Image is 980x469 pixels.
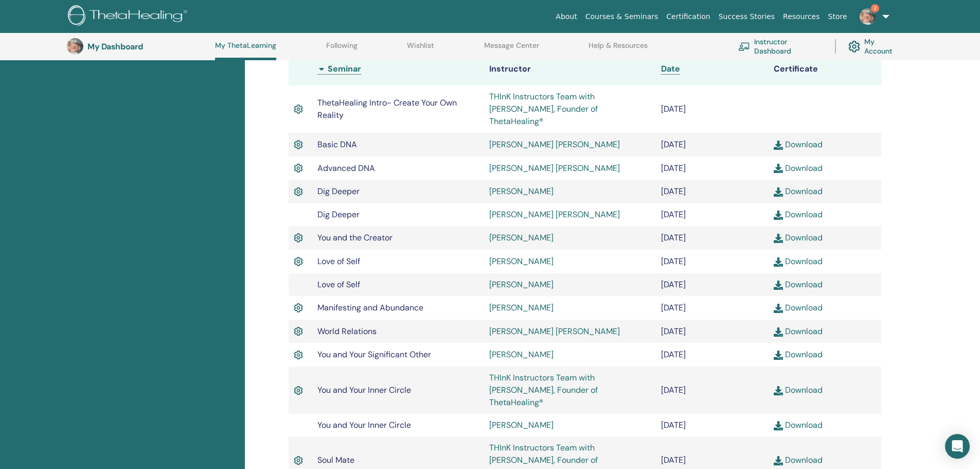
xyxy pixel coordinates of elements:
a: [PERSON_NAME] [PERSON_NAME] [489,139,620,150]
img: download.svg [774,304,783,313]
img: Active Certificate [294,162,303,175]
a: Instructor Dashboard [738,35,823,58]
h3: My Dashboard [87,42,190,51]
img: download.svg [774,164,783,173]
th: Certificate [769,53,881,85]
a: Download [774,139,823,150]
a: [PERSON_NAME] [489,186,554,197]
img: Active Certificate [294,185,303,199]
td: [DATE] [656,180,769,203]
a: Download [774,420,823,430]
span: You and the Creator [317,232,393,243]
img: download.svg [774,421,783,430]
td: [DATE] [656,157,769,180]
img: download.svg [774,386,783,395]
a: Success Stories [715,7,779,26]
a: [PERSON_NAME] [PERSON_NAME] [489,163,620,173]
th: Instructor [484,53,656,85]
img: Active Certificate [294,102,303,116]
td: [DATE] [656,320,769,343]
img: default.jpg [67,38,83,55]
a: Download [774,279,823,290]
a: Download [774,256,823,267]
a: THInK Instructors Team with [PERSON_NAME], Founder of ThetaHealing® [489,372,598,408]
span: Date [661,63,680,74]
img: logo.png [68,5,191,28]
img: Active Certificate [294,349,303,362]
td: [DATE] [656,85,769,133]
a: THInK Instructors Team with [PERSON_NAME], Founder of ThetaHealing® [489,91,598,127]
td: [DATE] [656,250,769,273]
a: Download [774,385,823,395]
span: Basic DNA [317,139,357,150]
a: [PERSON_NAME] [489,420,554,430]
a: Download [774,326,823,337]
img: download.svg [774,456,783,465]
span: Manifesting and Abundance [317,302,423,313]
span: Dig Deeper [317,209,360,220]
a: Download [774,163,823,173]
a: Download [774,302,823,313]
a: Message Center [484,41,539,58]
img: cog.svg [848,38,860,55]
span: Soul Mate [317,455,354,465]
a: Download [774,455,823,465]
a: Store [824,7,851,26]
a: About [551,7,581,26]
td: [DATE] [656,343,769,367]
span: Dig Deeper [317,186,360,197]
a: [PERSON_NAME] [489,279,554,290]
a: Following [326,41,358,58]
a: [PERSON_NAME] [PERSON_NAME] [489,326,620,337]
img: Active Certificate [294,325,303,338]
a: [PERSON_NAME] [489,302,554,313]
img: download.svg [774,351,783,360]
a: Date [661,63,680,75]
a: Resources [779,7,824,26]
span: You and Your Significant Other [317,349,431,360]
img: download.svg [774,234,783,243]
span: Advanced DNA [317,163,375,173]
a: Courses & Seminars [581,7,663,26]
img: Active Certificate [294,454,303,467]
a: Download [774,349,823,360]
td: [DATE] [656,367,769,414]
span: World Relations [317,326,377,337]
a: [PERSON_NAME] [PERSON_NAME] [489,209,620,220]
a: Help & Resources [589,41,648,58]
img: download.svg [774,211,783,220]
img: Active Certificate [294,231,303,245]
a: Certification [662,7,714,26]
div: Open Intercom Messenger [945,434,970,459]
td: [DATE] [656,273,769,296]
td: [DATE] [656,296,769,320]
a: Download [774,232,823,243]
img: default.jpg [860,8,876,25]
span: Love of Self [317,279,360,290]
td: [DATE] [656,203,769,226]
img: Active Certificate [294,255,303,268]
a: [PERSON_NAME] [489,256,554,267]
a: Download [774,186,823,197]
img: Active Certificate [294,138,303,151]
img: Active Certificate [294,301,303,315]
span: You and Your Inner Circle [317,420,411,430]
span: Love of Self [317,256,360,267]
a: Wishlist [407,41,434,58]
a: My Account [848,35,903,58]
a: Download [774,209,823,220]
span: You and Your Inner Circle [317,385,411,395]
a: [PERSON_NAME] [489,232,554,243]
a: [PERSON_NAME] [489,349,554,360]
img: chalkboard-teacher.svg [738,42,750,51]
td: [DATE] [656,226,769,250]
img: download.svg [774,257,783,267]
img: download.svg [774,141,783,150]
img: Active Certificate [294,384,303,397]
img: download.svg [774,187,783,197]
span: 2 [871,4,879,12]
span: ThetaHealing Intro- Create Your Own Reality [317,97,457,120]
td: [DATE] [656,133,769,157]
img: download.svg [774,281,783,290]
a: My ThetaLearning [215,41,276,60]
